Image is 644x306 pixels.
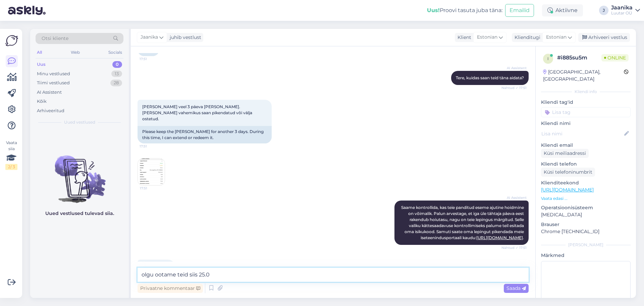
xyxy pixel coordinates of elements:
[138,159,165,185] img: Attachment
[501,85,527,90] span: Nähtud ✓ 17:51
[427,7,440,13] b: Uus!
[69,48,81,57] div: Web
[5,164,17,170] div: 2 / 3
[505,4,534,17] button: Emailid
[138,126,272,143] div: Please keep the [PERSON_NAME] for another 3 days. During this time, I can extend or redeem it.
[455,34,471,41] div: Klient
[541,107,631,117] input: Lisa tag
[506,285,526,291] span: Saada
[501,245,527,250] span: Nähtud ✓ 17:51
[611,10,633,16] div: Luutar OÜ
[541,211,631,218] p: [MEDICAL_DATA]
[541,89,631,95] div: Kliendi info
[476,235,523,240] a: [URL][DOMAIN_NAME]
[541,120,631,127] p: Kliendi nimi
[37,71,70,77] div: Minu vestlused
[611,5,633,10] div: Jaanika
[541,142,631,149] p: Kliendi email
[141,34,158,41] span: Jaanika
[37,89,62,96] div: AI Assistent
[456,75,524,80] span: Tere, kuidas saan teid täna aidata?
[501,195,527,200] span: AI Assistent
[601,54,629,61] span: Online
[542,4,583,16] div: Aktiivne
[5,140,17,170] div: Vaata siia
[142,104,253,121] span: [PERSON_NAME] veel 3 päeva [PERSON_NAME]. [PERSON_NAME] vahemikus saan pikendatud või välja ostetud.
[401,205,525,240] span: Saame kontrollida, kas teie panditud eseme ajutine hoidmine on võimalik. Palun arvestage, et iga ...
[578,33,630,42] div: Arhiveeri vestlus
[557,54,601,62] div: # i885su5m
[543,69,624,83] div: [GEOGRAPHIC_DATA], [GEOGRAPHIC_DATA]
[541,228,631,235] p: Chrome [TECHNICAL_ID]
[599,6,608,15] div: J
[37,107,64,114] div: Arhiveeritud
[541,221,631,228] p: Brauser
[45,210,114,217] p: Uued vestlused tulevad siia.
[541,195,631,202] p: Vaata edasi ...
[140,144,165,149] span: 17:51
[501,65,527,71] span: AI Assistent
[42,35,68,42] span: Otsi kliente
[541,242,631,248] div: [PERSON_NAME]
[107,48,123,57] div: Socials
[140,186,165,191] span: 17:51
[547,56,549,61] span: i
[541,99,631,106] p: Kliendi tag'id
[37,98,47,105] div: Kõik
[5,34,18,47] img: Askly Logo
[138,268,529,282] textarea: olgu ootame teid siis 25.0
[541,161,631,168] p: Kliendi telefon
[427,6,502,14] div: Proovi tasuta juba täna:
[36,48,43,57] div: All
[140,56,165,61] span: 17:51
[37,61,46,68] div: Uus
[546,34,567,41] span: Estonian
[30,143,129,204] img: No chats
[512,34,540,41] div: Klienditugi
[611,5,640,16] a: JaanikaLuutar OÜ
[541,130,623,137] input: Lisa nimi
[111,71,122,77] div: 13
[477,34,497,41] span: Estonian
[110,80,122,86] div: 28
[541,204,631,211] p: Operatsioonisüsteem
[541,149,589,158] div: Küsi meiliaadressi
[64,119,95,125] span: Uued vestlused
[541,168,595,177] div: Küsi telefoninumbrit
[541,179,631,186] p: Klienditeekond
[167,34,201,41] div: juhib vestlust
[541,187,594,193] a: [URL][DOMAIN_NAME]
[112,61,122,68] div: 0
[138,284,203,293] div: Privaatne kommentaar
[541,252,631,259] p: Märkmed
[37,80,70,86] div: Tiimi vestlused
